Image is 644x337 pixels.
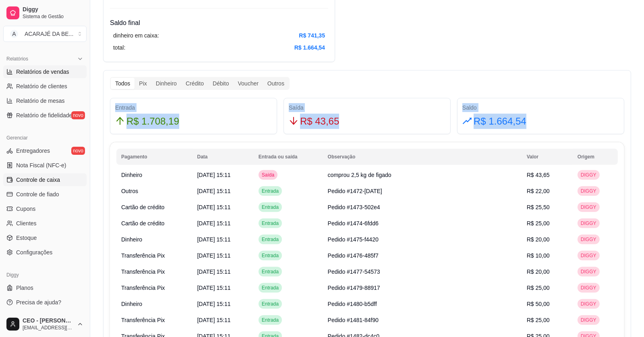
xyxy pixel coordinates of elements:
[323,149,522,165] th: Observação
[527,188,550,194] span: R$ 22,00
[328,268,380,275] span: Pedido #1477-54573
[121,220,164,227] span: Cartão de crédito
[121,317,165,323] span: Transferência Pix
[260,252,280,259] span: Entrada
[260,285,280,291] span: Entrada
[151,78,181,89] div: Dinheiro
[115,116,125,126] span: arrow-up
[16,205,35,213] span: Cupons
[3,144,87,157] a: Entregadoresnovo
[6,56,28,62] span: Relatórios
[3,65,87,78] a: Relatórios de vendas
[234,78,263,89] div: Voucher
[579,236,598,243] span: DIGGY
[16,219,37,227] span: Clientes
[3,173,87,186] a: Controle de caixa
[16,97,65,105] span: Relatório de mesas
[3,217,87,230] a: Clientes
[16,234,37,242] span: Estoque
[579,204,598,210] span: DIGGY
[289,103,445,112] div: Saída
[116,149,193,165] th: Pagamento
[197,236,231,243] span: [DATE] 15:11
[121,236,142,243] span: Dinheiro
[197,204,231,210] span: [DATE] 15:11
[113,31,159,40] article: dinheiro em caixa:
[121,172,142,178] span: Dinheiro
[197,252,231,259] span: [DATE] 15:11
[16,248,52,256] span: Configurações
[579,317,598,323] span: DIGGY
[111,78,135,89] div: Todos
[3,314,87,334] button: CEO - [PERSON_NAME][EMAIL_ADDRESS][DOMAIN_NAME]
[16,161,66,169] span: Nota Fiscal (NFC-e)
[527,220,550,227] span: R$ 25,00
[197,172,231,178] span: [DATE] 15:11
[300,114,339,129] span: R$ 43,65
[573,149,618,165] th: Origem
[3,80,87,93] a: Relatório de clientes
[328,204,380,210] span: Pedido #1473-502e4
[328,317,379,323] span: Pedido #1481-84f90
[579,172,598,178] span: DIGGY
[260,301,280,307] span: Entrada
[328,188,382,194] span: Pedido #1472-[DATE]
[23,317,74,325] span: CEO - [PERSON_NAME]
[3,296,87,309] a: Precisa de ajuda?
[527,172,550,178] span: R$ 43,65
[3,188,87,201] a: Controle de fiado
[121,285,165,291] span: Transferência Pix
[121,252,165,259] span: Transferência Pix
[197,285,231,291] span: [DATE] 15:11
[16,298,61,306] span: Precisa de ajuda?
[579,188,598,194] span: DIGGY
[181,78,208,89] div: Crédito
[474,114,526,129] span: R$ 1.664,54
[260,188,280,194] span: Entrada
[3,26,87,42] button: Select a team
[197,220,231,227] span: [DATE] 15:11
[3,268,87,281] div: Diggy
[135,78,151,89] div: Pix
[16,111,72,119] span: Relatório de fidelidade
[527,285,550,291] span: R$ 25,00
[260,236,280,243] span: Entrada
[16,176,60,184] span: Controle de caixa
[462,116,472,126] span: rise
[3,109,87,122] a: Relatório de fidelidadenovo
[527,268,550,275] span: R$ 20,00
[260,204,280,210] span: Entrada
[110,18,328,28] h4: Saldo final
[121,268,165,275] span: Transferência Pix
[299,31,325,40] article: R$ 741,35
[3,159,87,172] a: Nota Fiscal (NFC-e)
[23,13,83,20] span: Sistema de Gestão
[328,172,391,178] span: comprou 2,5 kg de figado
[3,3,87,23] a: DiggySistema de Gestão
[254,149,323,165] th: Entrada ou saída
[527,204,550,210] span: R$ 25,50
[23,325,74,331] span: [EMAIL_ADDRESS][DOMAIN_NAME]
[3,94,87,107] a: Relatório de mesas
[328,236,379,243] span: Pedido #1475-f4420
[193,149,254,165] th: Data
[23,6,83,13] span: Diggy
[328,285,380,291] span: Pedido #1479-88917
[3,281,87,294] a: Planos
[579,301,598,307] span: DIGGY
[260,268,280,275] span: Entrada
[289,116,298,126] span: arrow-down
[16,147,50,155] span: Entregadores
[25,30,73,38] div: ACARAJÉ DA BE ...
[527,301,550,307] span: R$ 50,00
[208,78,233,89] div: Débito
[3,131,87,144] div: Gerenciar
[579,252,598,259] span: DIGGY
[527,236,550,243] span: R$ 20,00
[579,220,598,227] span: DIGGY
[328,252,379,259] span: Pedido #1476-485f7
[113,43,125,52] article: total:
[263,78,289,89] div: Outros
[294,43,325,52] article: R$ 1.664,54
[121,301,142,307] span: Dinheiro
